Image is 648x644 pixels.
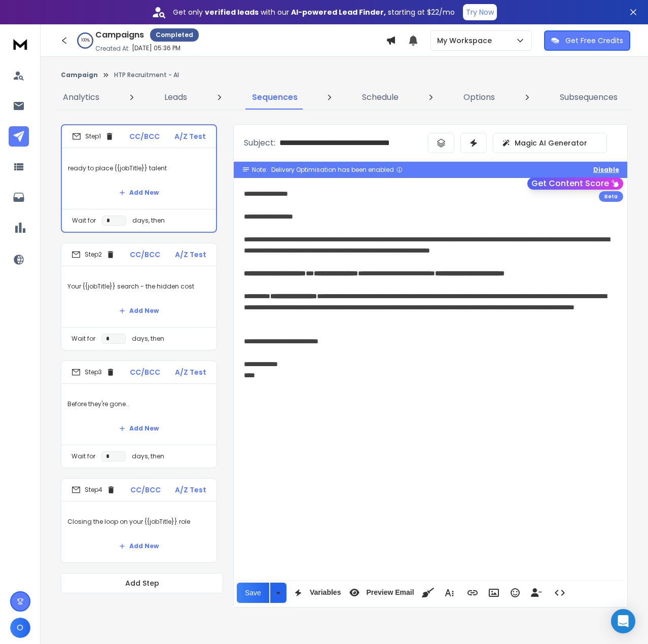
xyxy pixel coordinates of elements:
[611,609,635,633] div: Open Intercom Messenger
[61,124,217,233] li: Step1CC/BCCA/Z Testready to place {{jobTitle}} talentAdd NewWait fordays, then
[437,35,496,46] p: My Workspace
[10,618,30,638] button: O
[364,588,416,597] span: Preview Email
[61,243,217,350] li: Step2CC/BCCA/Z TestYour {{jobTitle}} search - the hidden costAdd NewWait fordays, then
[205,7,259,17] strong: verified leads
[493,133,607,153] button: Magic AI Generator
[158,85,193,110] a: Leads
[111,183,167,203] button: Add New
[593,166,619,174] button: Disable
[527,583,546,603] button: Insert Unsubscribe Link
[463,4,497,20] button: Try Now
[114,71,179,79] p: HTP Recruitment - AI
[560,91,618,103] p: Subsequences
[345,583,416,603] button: Preview Email
[173,7,455,17] p: Get only with our starting at $22/mo
[554,85,624,110] a: Subsequences
[271,166,403,174] div: Delivery Optimisation has been enabled
[252,91,298,103] p: Sequences
[95,29,144,41] h1: Campaigns
[61,478,217,563] li: Step4CC/BCCA/Z TestClosing the loop on your {{jobTitle}} roleAdd New
[484,583,503,603] button: Insert Image (Ctrl+P)
[237,583,269,603] button: Save
[10,34,30,53] img: logo
[72,217,96,225] p: Wait for
[362,91,399,103] p: Schedule
[463,583,482,603] button: Insert Link (Ctrl+K)
[289,583,343,603] button: Variables
[150,28,199,42] div: Completed
[81,38,90,44] p: 100 %
[72,132,114,141] div: Step 1
[174,131,206,141] p: A/Z Test
[130,485,161,495] p: CC/BCC
[61,573,223,593] button: Add Step
[164,91,187,103] p: Leads
[130,249,160,260] p: CC/BCC
[175,367,206,377] p: A/Z Test
[67,390,210,418] p: Before they're gone...
[129,131,160,141] p: CC/BCC
[132,335,164,343] p: days, then
[291,7,386,17] strong: AI-powered Lead Finder,
[550,583,569,603] button: Code View
[506,583,525,603] button: Emoticons
[418,583,438,603] button: Clean HTML
[111,301,167,321] button: Add New
[544,30,630,51] button: Get Free Credits
[57,85,105,110] a: Analytics
[440,583,459,603] button: More Text
[599,191,623,202] div: Beta
[61,71,98,79] button: Campaign
[463,91,495,103] p: Options
[356,85,405,110] a: Schedule
[130,367,160,377] p: CC/BCC
[67,272,210,301] p: Your {{jobTitle}} search - the hidden cost
[132,44,181,52] p: [DATE] 05:36 PM
[71,250,115,259] div: Step 2
[71,485,116,494] div: Step 4
[466,7,494,17] p: Try Now
[175,249,206,260] p: A/Z Test
[527,177,623,190] button: Get Content Score
[61,361,217,468] li: Step3CC/BCCA/Z TestBefore they're gone...Add NewWait fordays, then
[71,368,115,377] div: Step 3
[244,137,275,149] p: Subject:
[111,536,167,556] button: Add New
[515,138,587,148] p: Magic AI Generator
[95,45,130,53] p: Created At:
[132,452,164,460] p: days, then
[71,335,95,343] p: Wait for
[308,588,343,597] span: Variables
[68,154,210,183] p: ready to place {{jobTitle}} talent
[246,85,304,110] a: Sequences
[175,485,206,495] p: A/Z Test
[63,91,99,103] p: Analytics
[132,217,165,225] p: days, then
[111,418,167,439] button: Add New
[71,452,95,460] p: Wait for
[252,166,267,174] span: Note:
[67,508,210,536] p: Closing the loop on your {{jobTitle}} role
[457,85,501,110] a: Options
[565,35,623,46] p: Get Free Credits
